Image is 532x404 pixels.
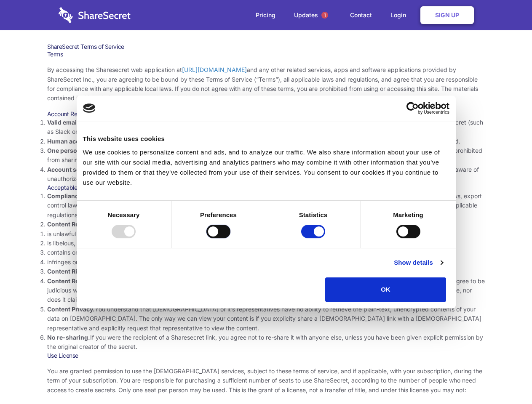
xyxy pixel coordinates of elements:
h3: Account Requirements [47,110,485,118]
a: Contact [342,2,380,28]
strong: Necessary [108,211,140,218]
li: You understand that [DEMOGRAPHIC_DATA] or it’s representatives have no ability to retrieve the pl... [47,305,485,333]
li: You must provide a valid email address, either directly, or through approved third-party integrat... [47,118,485,137]
li: Only human beings may create accounts. “Bot” accounts — those created by software, in an automate... [47,137,485,146]
li: is libelous, defamatory, or fraudulent [47,239,485,248]
h3: Acceptable Use [47,184,485,191]
a: Sign Up [420,6,474,24]
a: Pricing [247,2,284,28]
strong: Preferences [200,211,237,218]
li: infringes on any proprietary right of any party, including patent, trademark, trade secret, copyr... [47,258,485,267]
h3: Terms [47,50,485,58]
li: You agree NOT to use Sharesecret to upload or share content that: [47,220,485,267]
li: If you were the recipient of a Sharesecret link, you agree not to re-share it with anyone else, u... [47,333,485,352]
div: We use cookies to personalize content and ads, and to analyze our traffic. We also share informat... [83,147,449,188]
li: You agree that you will use Sharesecret only to secure and share content that you have the right ... [47,267,485,276]
strong: Content Responsibility. [47,277,115,284]
strong: Compliance with local laws and regulations. [47,192,174,199]
strong: Content Restrictions. [47,221,109,228]
li: Your use of the Sharesecret must not violate any applicable laws, including copyright or trademar... [47,191,485,220]
a: Usercentrics Cookiebot - opens in a new window [376,102,449,114]
strong: No re-sharing. [47,334,90,341]
p: By accessing the Sharesecret web application at and any other related services, apps and software... [47,65,485,103]
strong: Valid email. [47,119,80,126]
h3: Use License [47,352,485,359]
li: You are solely responsible for the content you share on Sharesecret, and with the people you shar... [47,276,485,305]
img: logo-wordmark-white-trans-d4663122ce5f474addd5e946df7df03e33cb6a1c49d2221995e7729f52c070b2.svg [59,7,131,23]
strong: Content Rights. [47,268,92,275]
strong: Account security. [47,166,98,173]
a: [URL][DOMAIN_NAME] [182,66,247,73]
a: Login [382,2,419,28]
p: You are granted permission to use the [DEMOGRAPHIC_DATA] services, subject to these terms of serv... [47,367,485,395]
li: You are not allowed to share account credentials. Each account is dedicated to the individual who... [47,146,485,165]
li: is unlawful or promotes unlawful activities [47,229,485,239]
li: contains or installs any active malware or exploits, or uses our platform for exploit delivery (s... [47,248,485,257]
li: You are responsible for your own account security, including the security of your Sharesecret acc... [47,165,485,184]
span: 1 [321,12,328,19]
strong: Human accounts. [47,138,98,145]
div: This website uses cookies [83,134,449,144]
h1: ShareSecret Terms of Service [47,43,485,50]
img: logo [83,104,96,113]
strong: One person per account. [47,147,119,154]
strong: Statistics [299,211,328,218]
a: Show details [394,258,443,268]
strong: Marketing [393,211,423,218]
button: OK [325,277,446,302]
strong: Content Privacy. [47,306,95,313]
